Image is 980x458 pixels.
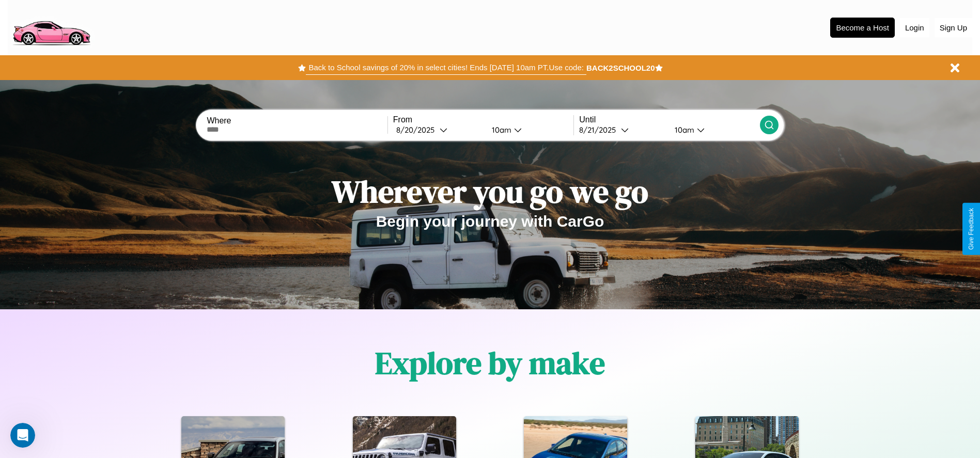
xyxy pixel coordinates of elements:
[484,124,574,135] button: 10am
[579,115,759,124] label: Until
[207,116,387,125] label: Where
[968,208,975,250] div: Give Feedback
[375,342,605,384] h1: Explore by make
[10,423,35,448] iframe: Intercom live chat
[393,115,573,124] label: From
[666,124,760,135] button: 10am
[900,18,929,37] button: Login
[586,64,655,72] b: BACK2SCHOOL20
[935,18,972,37] button: Sign Up
[830,18,895,38] button: Become a Host
[670,125,697,135] div: 10am
[487,125,514,135] div: 10am
[8,5,95,48] img: logo
[306,60,586,75] button: Back to School savings of 20% in select cities! Ends [DATE] 10am PT.Use code:
[396,125,440,135] div: 8 / 20 / 2025
[579,125,621,135] div: 8 / 21 / 2025
[393,124,484,135] button: 8/20/2025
